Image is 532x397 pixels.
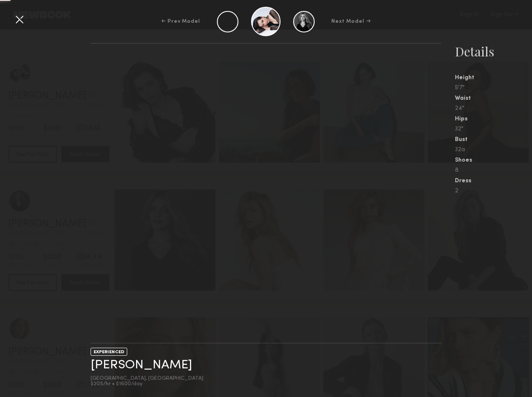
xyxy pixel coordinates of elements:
div: 32" [455,126,532,132]
div: Height [455,75,532,81]
div: EXPERIENCED [91,348,127,356]
div: Waist [455,96,532,101]
div: Details [455,43,532,60]
div: Shoes [455,157,532,163]
div: Hips [455,116,532,122]
div: 24" [455,106,532,112]
div: Next Model → [331,18,371,25]
div: 32a [455,147,532,153]
div: $205/hr • $1600/day [91,381,203,387]
div: 8 [455,168,532,173]
div: [GEOGRAPHIC_DATA], [GEOGRAPHIC_DATA] [91,376,203,381]
div: Bust [455,137,532,143]
div: Dress [455,178,532,184]
div: 5'7" [455,85,532,91]
div: ← Prev Model [161,18,200,25]
div: 2 [455,188,532,194]
a: [PERSON_NAME] [91,359,192,372]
